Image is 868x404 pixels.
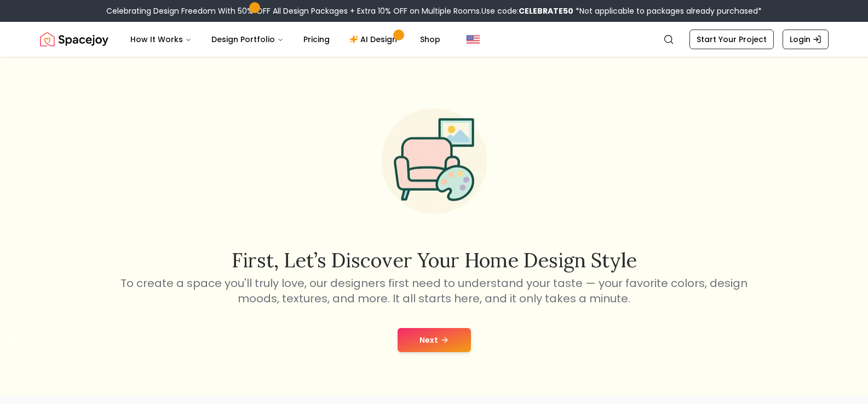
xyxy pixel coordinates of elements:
[364,91,504,231] img: Start Style Quiz Illustration
[40,28,108,50] a: Spacejoy
[783,30,829,49] a: Login
[411,28,449,50] a: Shop
[573,5,762,16] span: *Not applicable to packages already purchased*
[519,5,573,16] b: CELEBRATE50
[295,28,338,50] a: Pricing
[106,5,762,16] div: Celebrating Design Freedom With 50% OFF All Design Packages + Extra 10% OFF on Multiple Rooms.
[481,5,573,16] span: Use code:
[119,249,750,271] h2: First, let’s discover your home design style
[122,28,449,50] nav: Main
[122,28,200,50] button: How It Works
[467,33,480,46] img: United States
[341,28,409,50] a: AI Design
[119,276,750,306] p: To create a space you'll truly love, our designers first need to understand your taste — your fav...
[40,22,829,57] nav: Global
[203,28,292,50] button: Design Portfolio
[689,30,774,49] a: Start Your Project
[398,328,471,352] button: Next
[40,28,108,50] img: Spacejoy Logo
